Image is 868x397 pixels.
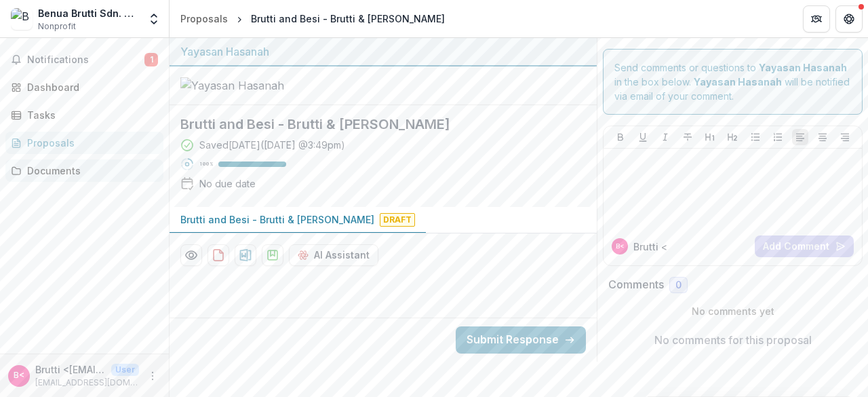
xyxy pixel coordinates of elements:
[5,132,163,154] a: Proposals
[5,104,163,126] a: Tasks
[456,326,586,354] button: Submit Response
[35,362,106,377] p: Brutti <[EMAIL_ADDRESS][DOMAIN_NAME]>
[5,76,163,98] a: Dashboard
[380,213,415,227] span: Draft
[633,240,667,254] p: Brutti <
[837,129,853,145] button: Align Right
[675,280,682,291] span: 0
[608,304,857,318] p: No comments yet
[11,8,33,30] img: Benua Brutti Sdn. Bhd.
[654,332,812,348] p: No comments for this proposal
[702,129,718,145] button: Heading 1
[747,129,764,145] button: Bullet List
[27,108,153,122] div: Tasks
[603,49,863,115] div: Send comments or questions to in the box below. will be notified via email of your comment.
[289,244,378,266] button: AI Assistant
[724,129,741,145] button: Heading 2
[199,176,256,191] div: No due date
[835,5,863,33] button: Get Help
[27,136,153,150] div: Proposals
[616,243,625,250] div: Brutti <bruttibesi@gmail.com>
[208,244,229,266] button: download-proposal
[770,129,786,145] button: Ordered List
[27,80,153,94] div: Dashboard
[144,368,161,384] button: More
[679,129,696,145] button: Strike
[635,129,651,145] button: Underline
[38,20,76,33] span: Nonprofit
[755,235,854,257] button: Add Comment
[180,212,374,227] p: Brutti and Besi​ - Brutti & [PERSON_NAME]
[612,129,629,145] button: Bold
[27,54,144,66] span: Notifications
[759,62,847,73] strong: Yayasan Hasanah
[180,12,228,26] div: Proposals
[803,5,830,33] button: Partners
[180,244,202,266] button: Preview fcb8292b-3cfc-45cd-931c-7d73d0be5702-0.pdf
[111,364,139,376] p: User
[251,12,445,26] div: Brutti and Besi​ - Brutti & [PERSON_NAME]
[5,159,163,182] a: Documents
[38,6,139,20] div: Benua Brutti Sdn. Bhd.
[694,76,782,88] strong: Yayasan Hasanah
[175,9,450,29] nav: breadcrumb
[144,53,158,67] span: 1
[814,129,831,145] button: Align Center
[5,49,163,71] button: Notifications1
[608,278,664,291] h2: Comments
[792,129,808,145] button: Align Left
[35,377,139,389] p: [EMAIL_ADDRESS][DOMAIN_NAME]
[144,5,163,33] button: Open entity switcher
[14,371,24,380] div: Brutti <bruttibesi@gmail.com>
[262,244,283,266] button: download-proposal
[27,164,153,178] div: Documents
[175,9,233,29] a: Proposals
[235,244,256,266] button: download-proposal
[657,129,673,145] button: Italicize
